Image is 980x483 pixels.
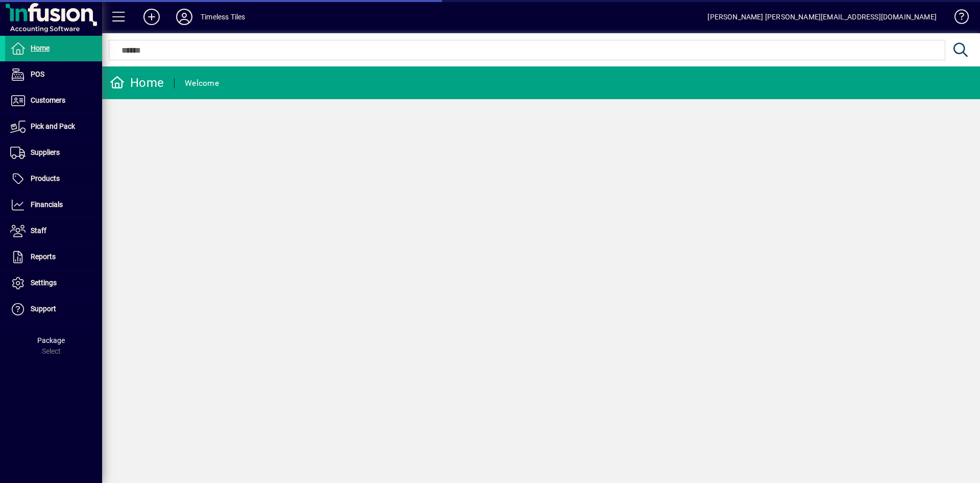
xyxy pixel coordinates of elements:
[31,96,65,104] span: Customers
[5,62,102,87] a: POS
[168,8,201,26] button: Profile
[31,122,75,130] span: Pick and Pack
[31,70,44,78] span: POS
[31,279,57,287] span: Settings
[31,226,46,235] span: Staff
[947,2,967,35] a: Knowledge Base
[5,244,102,270] a: Reports
[110,75,164,91] div: Home
[707,9,937,25] div: [PERSON_NAME] [PERSON_NAME][EMAIL_ADDRESS][DOMAIN_NAME]
[31,305,56,313] span: Support
[5,88,102,113] a: Customers
[31,200,63,209] span: Financials
[31,44,50,52] span: Home
[201,9,245,25] div: Timeless Tiles
[5,192,102,218] a: Financials
[31,174,60,182] span: Products
[5,218,102,244] a: Staff
[31,252,56,261] span: Reports
[5,166,102,192] a: Products
[185,75,219,91] div: Welcome
[37,336,65,344] span: Package
[5,270,102,296] a: Settings
[135,8,168,26] button: Add
[31,148,60,156] span: Suppliers
[5,140,102,166] a: Suppliers
[5,296,102,322] a: Support
[5,114,102,140] a: Pick and Pack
